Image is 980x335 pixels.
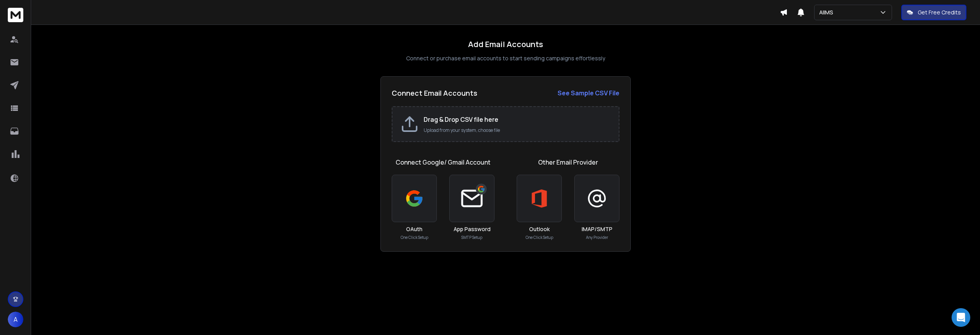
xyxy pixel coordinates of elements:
[538,158,598,167] h1: Other Email Provider
[406,225,422,233] h3: OAuth
[8,312,23,327] button: A
[468,39,543,50] h1: Add Email Accounts
[396,158,491,167] h1: Connect Google/ Gmail Account
[454,225,491,233] h3: App Password
[526,235,553,240] p: One Click Setup
[918,9,961,16] p: Get Free Credits
[401,235,428,240] p: One Click Setup
[952,308,970,327] div: Open Intercom Messenger
[529,225,550,233] h3: Outlook
[424,115,611,124] h2: Drag & Drop CSV file here
[392,88,477,98] h2: Connect Email Accounts
[558,89,619,97] strong: See Sample CSV File
[901,5,966,20] button: Get Free Credits
[424,127,611,133] p: Upload from your system, choose file
[558,88,619,98] a: See Sample CSV File
[582,225,612,233] h3: IMAP/SMTP
[819,9,836,16] p: AIIMS
[586,235,608,240] p: Any Provider
[461,235,482,240] p: SMTP Setup
[406,54,605,62] p: Connect or purchase email accounts to start sending campaigns effortlessly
